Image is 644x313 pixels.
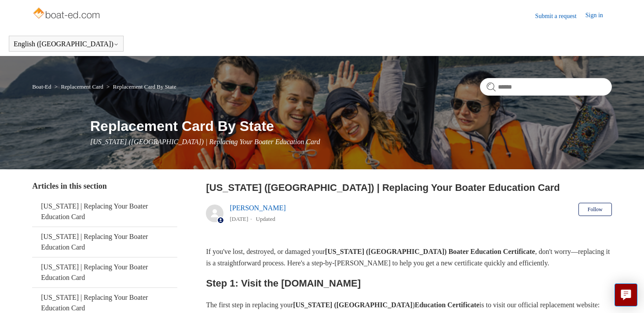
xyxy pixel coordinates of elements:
[32,197,177,227] a: [US_STATE] | Replacing Your Boater Education Card
[415,301,479,309] strong: Education Certificate
[32,83,53,90] li: Boat-Ed
[32,5,102,23] img: Boat-Ed Help Center home page
[206,180,611,195] h2: District of Columbia (DC) | Replacing Your Boater Education Card
[206,276,611,291] h2: Step 1: Visit the [DOMAIN_NAME]
[578,203,612,216] button: Follow Article
[230,204,285,212] a: [PERSON_NAME]
[90,138,320,145] span: [US_STATE] ([GEOGRAPHIC_DATA]) | Replacing Your Boater Education Card
[32,182,106,190] span: Articles in this section
[230,216,248,222] time: 05/22/2024, 07:39
[256,216,275,222] li: Updated
[325,248,535,255] strong: [US_STATE] ([GEOGRAPHIC_DATA]) Boater Education Certificate
[14,40,119,48] button: English ([GEOGRAPHIC_DATA])
[615,283,637,306] button: Live chat
[61,83,103,90] a: Replacement Card
[535,11,585,21] a: Submit a request
[32,227,177,257] a: [US_STATE] | Replacing Your Boater Education Card
[32,257,177,287] a: [US_STATE] | Replacing Your Boater Education Card
[480,78,612,96] input: Search
[206,246,611,268] p: If you've lost, destroyed, or damaged your , don't worry—replacing it is a straightforward proces...
[53,83,105,90] li: Replacement Card
[293,301,412,309] strong: [US_STATE] ([GEOGRAPHIC_DATA]
[105,83,176,90] li: Replacement Card By State
[32,83,51,90] a: Boat-Ed
[585,11,612,21] a: Sign in
[90,116,612,137] h1: Replacement Card By State
[113,83,176,90] a: Replacement Card By State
